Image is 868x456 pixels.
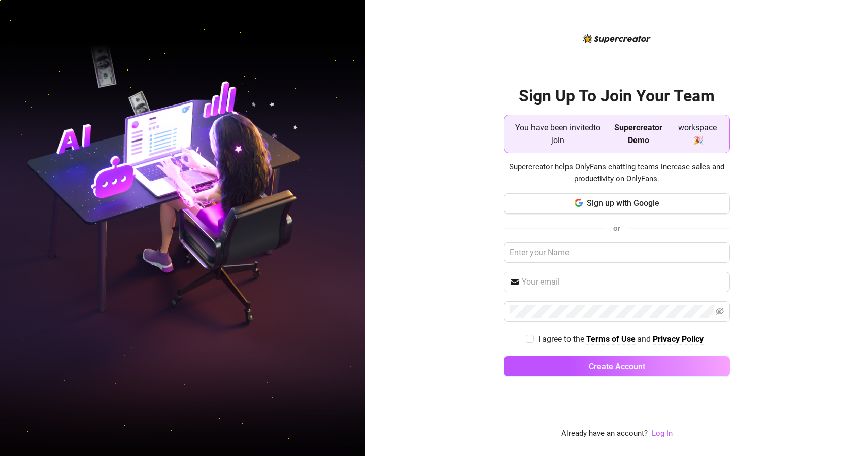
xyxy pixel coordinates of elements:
input: Your email [522,276,724,288]
span: and [637,334,653,344]
span: Sign up with Google [587,198,659,208]
span: You have been invited to join [512,121,604,147]
a: Log In [652,429,673,438]
span: workspace 🎉 [673,121,721,147]
button: Sign up with Google [504,193,730,214]
strong: Privacy Policy [653,334,704,344]
h2: Sign Up To Join Your Team [504,86,730,107]
strong: Supercreator Demo [614,123,662,145]
input: Enter your Name [504,242,730,263]
span: Create Account [589,362,645,371]
strong: Terms of Use [586,334,636,344]
a: Log In [652,428,673,440]
span: eye-invisible [716,307,724,315]
a: Privacy Policy [653,334,704,345]
span: I agree to the [538,334,586,344]
a: Terms of Use [586,334,636,345]
span: Already have an account? [561,428,648,440]
span: Supercreator helps OnlyFans chatting teams increase sales and productivity on OnlyFans. [504,161,730,185]
button: Create Account [504,356,730,376]
span: or [613,224,620,233]
img: logo-BBDzfeDw.svg [583,34,651,43]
